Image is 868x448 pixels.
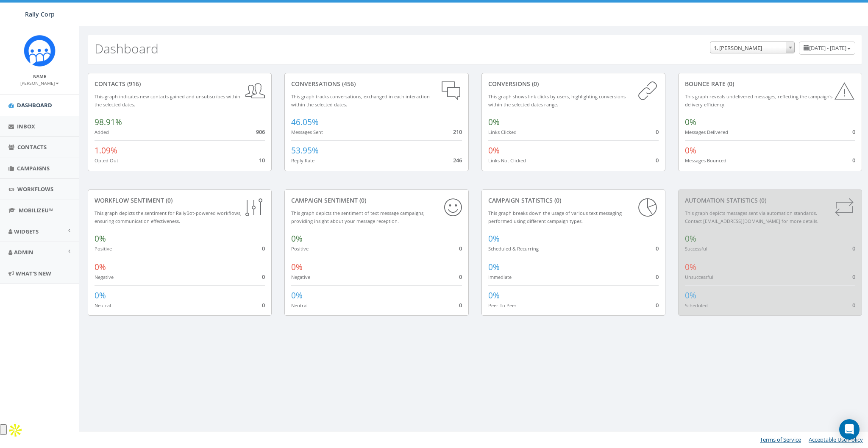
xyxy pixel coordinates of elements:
[291,210,425,224] small: This graph depicts the sentiment of text message campaigns, providing insight about your message ...
[488,129,517,135] small: Links Clicked
[459,245,462,252] span: 0
[25,10,55,18] span: Rally Corp
[852,156,855,164] span: 0
[20,80,59,86] small: [PERSON_NAME]
[488,80,659,88] div: conversions
[95,245,112,252] small: Positive
[685,80,855,88] div: Bounce Rate
[20,79,59,86] a: [PERSON_NAME]
[291,245,309,252] small: Positive
[291,262,303,273] span: 0%
[291,274,310,280] small: Negative
[125,80,141,88] span: (916)
[95,290,106,301] span: 0%
[488,245,539,252] small: Scheduled & Recurring
[459,273,462,281] span: 0
[16,270,51,277] span: What's New
[852,245,855,252] span: 0
[710,42,794,54] span: 1. James Martin
[164,196,172,204] span: (0)
[685,233,696,244] span: 0%
[14,248,33,256] span: Admin
[291,302,308,309] small: Neutral
[17,143,47,151] span: Contacts
[488,93,626,108] small: This graph shows link clicks by users, highlighting conversions within the selected dates range.
[95,42,159,56] h2: Dashboard
[453,128,462,136] span: 210
[488,302,517,309] small: Peer To Peer
[530,80,539,88] span: (0)
[488,233,500,244] span: 0%
[685,210,818,224] small: This graph depicts messages sent via automation standards. Contact [EMAIL_ADDRESS][DOMAIN_NAME] f...
[852,301,855,309] span: 0
[95,93,240,108] small: This graph indicates new contacts gained and unsubscribes within the selected dates.
[459,301,462,309] span: 0
[17,185,53,193] span: Workflows
[17,122,35,130] span: Inbox
[488,290,500,301] span: 0%
[488,117,500,128] span: 0%
[33,73,46,79] small: Name
[95,302,111,309] small: Neutral
[358,196,366,204] span: (0)
[488,262,500,273] span: 0%
[453,156,462,164] span: 246
[852,128,855,136] span: 0
[809,44,846,52] span: [DATE] - [DATE]
[685,145,696,156] span: 0%
[340,80,356,88] span: (456)
[488,196,659,205] div: Campaign Statistics
[685,262,696,273] span: 0%
[262,301,265,309] span: 0
[685,157,726,164] small: Messages Bounced
[95,262,106,273] span: 0%
[685,196,855,205] div: Automation Statistics
[488,210,622,224] small: This graph breaks down the usage of various text messaging performed using different campaign types.
[760,436,801,443] a: Terms of Service
[685,274,713,280] small: Unsuccessful
[685,117,696,128] span: 0%
[656,128,659,136] span: 0
[17,164,50,172] span: Campaigns
[291,233,303,244] span: 0%
[14,228,39,235] span: Widgets
[685,290,696,301] span: 0%
[17,101,52,109] span: Dashboard
[656,273,659,281] span: 0
[656,245,659,252] span: 0
[839,419,860,440] div: Open Intercom Messenger
[259,156,265,164] span: 10
[685,302,708,309] small: Scheduled
[95,157,118,164] small: Opted Out
[809,436,863,443] a: Acceptable Use Policy
[291,93,430,108] small: This graph tracks conversations, exchanged in each interaction within the selected dates.
[291,80,462,88] div: conversations
[685,93,832,108] small: This graph reveals undelivered messages, reflecting the campaign's delivery efficiency.
[95,196,265,205] div: Workflow Sentiment
[95,80,265,88] div: contacts
[726,80,734,88] span: (0)
[291,129,323,135] small: Messages Sent
[19,206,53,214] span: MobilizeU™
[758,196,766,204] span: (0)
[710,42,795,53] span: 1. James Martin
[24,35,56,67] img: Icon_1.png
[685,245,707,252] small: Successful
[262,245,265,252] span: 0
[488,145,500,156] span: 0%
[852,273,855,281] span: 0
[488,274,512,280] small: Immediate
[291,145,319,156] span: 53.95%
[95,145,117,156] span: 1.09%
[95,117,122,128] span: 98.91%
[291,157,314,164] small: Reply Rate
[291,117,319,128] span: 46.05%
[291,196,462,205] div: Campaign Sentiment
[656,301,659,309] span: 0
[95,233,106,244] span: 0%
[262,273,265,281] span: 0
[685,129,728,135] small: Messages Delivered
[7,422,24,439] img: Apollo
[488,157,526,164] small: Links Not Clicked
[553,196,561,204] span: (0)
